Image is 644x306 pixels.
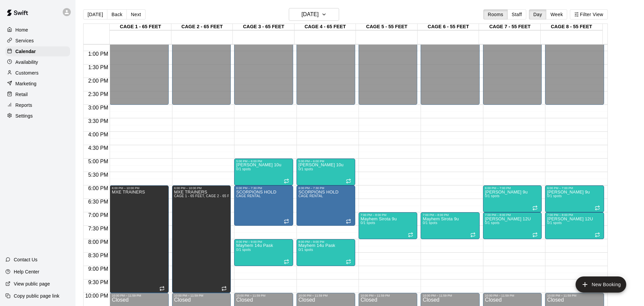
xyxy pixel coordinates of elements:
div: 10:00 PM – 11:59 PM [299,294,353,297]
div: 7:00 PM – 8:00 PM: Mayhem Sirota 9u [359,212,417,239]
p: Reports [15,102,32,108]
span: 5:00 PM [87,159,110,164]
div: 6:00 PM – 10:00 PM [112,186,166,190]
span: 2:30 PM [87,91,110,97]
span: 8:30 PM [87,253,110,258]
span: Recurring event [595,232,600,237]
span: 0/1 spots filled [236,248,251,252]
div: 6:00 PM – 7:30 PM: SCORPIONS HOLD [297,185,355,226]
span: CAGE 1 - 65 FEET, CAGE 2 - 65 FEET [174,194,236,198]
div: 5:00 PM – 6:00 PM: Mayhem Rinella 10u [234,159,293,185]
p: Availability [15,59,38,65]
div: 7:00 PM – 8:00 PM [423,213,477,217]
div: 7:00 PM – 8:00 PM: MAYHEM MCMANUS 12U [483,212,542,239]
span: 1:00 PM [87,51,110,57]
div: 7:00 PM – 8:00 PM [547,213,602,217]
span: CAGE RENTAL [236,194,261,198]
p: Help Center [14,268,39,275]
div: 6:00 PM – 7:00 PM: Mayhem Cohen 9u [545,185,604,212]
span: 6:00 PM [87,185,110,191]
span: Recurring event [346,259,351,264]
p: Services [15,37,34,44]
span: 0/1 spots filled [547,221,562,225]
p: Home [15,27,28,33]
span: 8:00 PM [87,239,110,245]
button: Filter View [570,9,607,19]
span: 2:00 PM [87,78,110,84]
div: 5:00 PM – 6:00 PM [299,160,353,163]
span: 3:00 PM [87,105,110,111]
span: 6:30 PM [87,199,110,205]
button: Day [529,9,546,19]
span: Recurring event [595,205,600,211]
div: 8:00 PM – 9:00 PM [299,240,353,244]
span: Recurring event [470,232,476,237]
div: 7:00 PM – 8:00 PM [485,213,540,217]
div: 7:00 PM – 8:00 PM [361,213,415,217]
p: Contact Us [14,256,38,263]
span: Recurring event [159,286,165,291]
p: Marketing [15,80,37,87]
button: Week [546,9,567,19]
span: Recurring event [346,178,351,184]
div: 8:00 PM – 9:00 PM: Mayhem 14u Pask [297,239,355,266]
button: Staff [507,9,527,19]
div: 10:00 PM – 11:59 PM [423,294,477,297]
span: 9:30 PM [87,279,110,285]
span: 4:00 PM [87,132,110,137]
span: Recurring event [532,232,538,237]
button: [DATE] [83,9,107,19]
div: 6:00 PM – 10:00 PM: MXE TRAINERS [172,185,231,293]
button: Next [126,9,145,19]
span: 9:00 PM [87,266,110,272]
span: 0/1 spots filled [236,167,251,171]
div: CAGE 4 - 65 FEET [294,24,356,30]
div: CAGE 2 - 65 FEET [171,24,233,30]
div: 10:00 PM – 11:59 PM [361,294,415,297]
span: 1:30 PM [87,64,110,70]
p: Calendar [15,48,36,55]
div: 10:00 PM – 11:59 PM [112,294,166,297]
span: Recurring event [284,178,289,184]
p: Retail [15,91,28,98]
span: 0/1 spots filled [423,221,437,225]
div: 6:00 PM – 7:00 PM [485,186,540,190]
div: 6:00 PM – 10:00 PM: MXE TRAINERS [110,185,168,293]
div: 8:00 PM – 9:00 PM: Mayhem 14u Pask [234,239,293,266]
div: CAGE 1 - 65 FEET [110,24,171,30]
div: 6:00 PM – 7:00 PM [547,186,602,190]
div: 7:00 PM – 8:00 PM: MAYHEM MCMANUS 12U [545,212,604,239]
span: 3:30 PM [87,118,110,124]
div: 10:00 PM – 11:59 PM [236,294,291,297]
div: 7:00 PM – 8:00 PM: Mayhem Sirota 9u [421,212,479,239]
span: Recurring event [284,219,289,224]
span: 10:00 PM [84,293,110,299]
span: 4:30 PM [87,145,110,151]
div: 6:00 PM – 10:00 PM [174,186,229,190]
div: 10:00 PM – 11:59 PM [174,294,229,297]
div: CAGE 5 - 55 FEET [356,24,418,30]
div: 8:00 PM – 9:00 PM [236,240,291,244]
span: Recurring event [346,219,351,224]
div: 6:00 PM – 7:00 PM: Mayhem Cohen 9u [483,185,542,212]
button: add [576,276,626,293]
span: 0/1 spots filled [547,194,562,198]
span: 5:30 PM [87,172,110,178]
span: 0/1 spots filled [299,167,313,171]
span: 0/1 spots filled [485,194,500,198]
button: Rooms [483,9,507,19]
div: 6:00 PM – 7:30 PM [236,186,291,190]
div: 6:00 PM – 7:30 PM [299,186,353,190]
span: Recurring event [532,205,538,211]
p: Copy public page link [14,293,59,299]
span: 7:00 PM [87,212,110,218]
p: Customers [15,70,39,76]
div: 5:00 PM – 6:00 PM [236,160,291,163]
span: 7:30 PM [87,226,110,231]
span: 0/1 spots filled [361,221,375,225]
div: 6:00 PM – 7:30 PM: SCORPIONS HOLD [234,185,293,226]
div: CAGE 6 - 55 FEET [418,24,479,30]
button: Back [107,9,127,19]
div: CAGE 3 - 65 FEET [233,24,294,30]
div: CAGE 8 - 55 FEET [541,24,602,30]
